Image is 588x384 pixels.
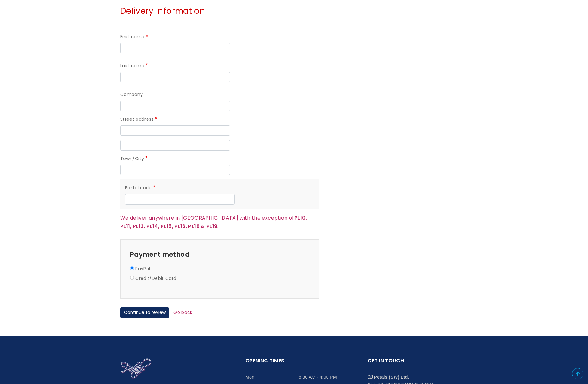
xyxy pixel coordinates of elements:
span: 8:30 AM - 4:00 PM [299,373,343,381]
label: PayPal [135,265,150,273]
strong: PL10, PL11, PL13, PL14, PL15, PL16, PL18 & PL19 [120,214,307,230]
button: Continue to review [120,307,169,318]
strong: Petals (SW) Ltd. [374,375,409,380]
h2: Opening Times [245,357,343,369]
label: Credit/Debit Card [135,275,176,282]
span: Payment method [130,250,189,259]
h2: Get in touch [368,357,465,369]
label: Street address [120,116,158,123]
label: First name [120,33,149,41]
label: Company [120,91,143,99]
label: Postal code [125,184,157,192]
img: Home [120,358,152,379]
label: Town/City [120,155,149,163]
p: We deliver anywhere in [GEOGRAPHIC_DATA] with the exception of . [120,214,319,231]
label: Last name [120,62,149,70]
span: Delivery Information [120,5,205,17]
a: Go back [173,309,192,316]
